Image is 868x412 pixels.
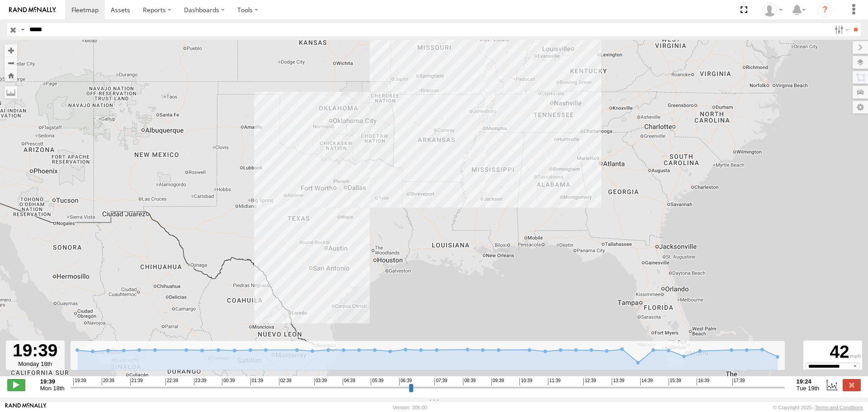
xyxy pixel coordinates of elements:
[815,405,863,410] a: Terms and Conditions
[843,379,861,391] label: Close
[399,378,412,385] span: 06:39
[40,378,65,385] strong: 19:39
[250,378,263,385] span: 01:39
[669,378,681,385] span: 15:39
[371,378,383,385] span: 05:39
[5,403,47,412] a: Visit our Website
[73,378,86,385] span: 19:39
[797,385,820,392] span: Tue 19th Aug 2025
[818,3,832,17] i: ?
[797,378,820,385] strong: 19:24
[40,385,65,392] span: Mon 18th Aug 2025
[773,405,863,410] div: © Copyright 2025 -
[732,378,745,385] span: 17:39
[548,378,561,385] span: 11:39
[463,378,476,385] span: 08:39
[612,378,624,385] span: 13:39
[853,101,868,114] label: Map Settings
[434,378,447,385] span: 07:39
[7,379,25,391] label: Play/Stop
[343,378,355,385] span: 04:39
[165,378,178,385] span: 22:39
[9,7,56,13] img: rand-logo.svg
[102,378,114,385] span: 20:39
[697,378,709,385] span: 16:39
[491,378,504,385] span: 09:39
[5,44,17,57] button: Zoom in
[19,23,26,36] label: Search Query
[393,405,427,410] div: Version: 306.00
[314,378,327,385] span: 03:39
[519,378,532,385] span: 10:39
[5,57,17,69] button: Zoom out
[640,378,653,385] span: 14:39
[805,342,861,363] div: 42
[130,378,143,385] span: 21:39
[194,378,207,385] span: 23:39
[831,23,850,36] label: Search Filter Options
[5,86,17,99] label: Measure
[583,378,596,385] span: 12:39
[222,378,235,385] span: 00:39
[5,69,17,81] button: Zoom Home
[279,378,292,385] span: 02:39
[759,3,786,17] div: Caseta Laredo TX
